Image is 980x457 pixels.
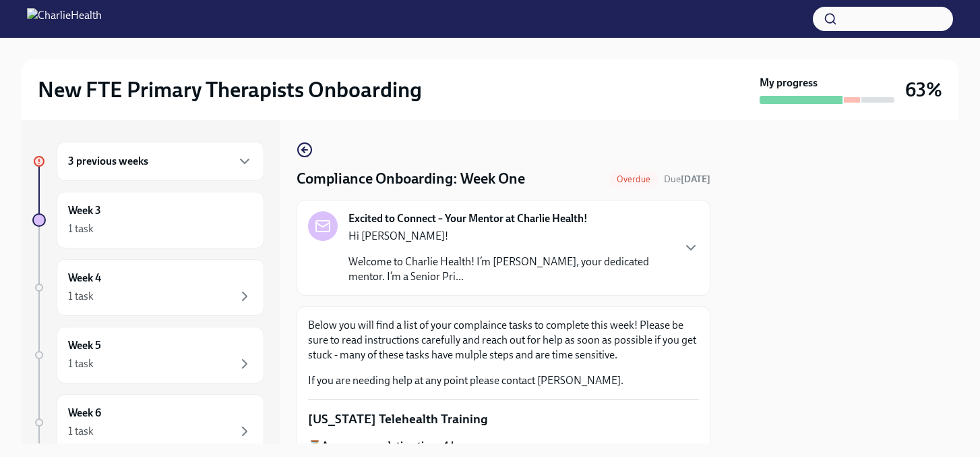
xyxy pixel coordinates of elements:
div: 1 task [68,356,94,371]
span: Due [664,173,710,185]
h6: Week 5 [68,338,101,353]
h6: Week 3 [68,203,101,218]
div: 1 task [68,221,94,236]
img: CharlieHealth [27,8,102,30]
p: Below you will find a list of your complaince tasks to complete this week! Please be sure to read... [308,318,699,362]
a: Week 61 task [32,394,264,451]
strong: Excited to Connect – Your Mentor at Charlie Health! [348,211,588,226]
a: Week 31 task [32,192,264,248]
strong: Approx. completion time: 1 hour [321,439,473,452]
span: Overdue [609,174,659,184]
h6: 3 previous weeks [68,154,148,169]
p: ⏳ [308,439,699,454]
h4: Compliance Onboarding: Week One [297,169,525,189]
div: 1 task [68,289,94,304]
a: Week 51 task [32,327,264,383]
p: [US_STATE] Telehealth Training [308,410,699,428]
p: Hi [PERSON_NAME]! [348,229,672,244]
h6: Week 6 [68,406,101,421]
p: Welcome to Charlie Health! I’m [PERSON_NAME], your dedicated mentor. I’m a Senior Pri... [348,254,672,284]
h2: New FTE Primary Therapists Onboarding [38,76,422,103]
div: 3 previous weeks [57,142,264,181]
strong: My progress [760,76,818,90]
p: If you are needing help at any point please contact [PERSON_NAME]. [308,373,699,388]
div: 1 task [68,424,94,439]
strong: [DATE] [681,173,710,185]
a: Week 41 task [32,259,264,316]
span: October 5th, 2025 10:00 [664,173,710,186]
h3: 63% [905,78,942,102]
h6: Week 4 [68,271,101,286]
